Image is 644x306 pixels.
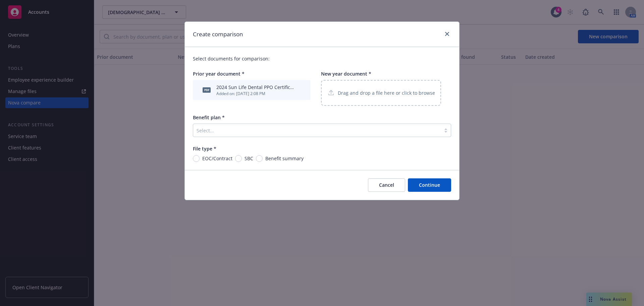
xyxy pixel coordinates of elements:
[265,155,304,162] span: Benefit summary
[368,178,405,192] button: Cancel
[408,178,451,192] button: Continue
[202,155,232,162] span: EOC/Contract
[338,89,435,96] p: Drag and drop a file here or click to browse
[235,155,242,162] input: SBC
[321,71,371,77] span: New year document *
[298,87,304,94] button: archive file
[321,80,441,106] div: Drag and drop a file here or click to browse
[193,71,245,77] span: Prior year document *
[256,155,263,162] input: Benefit summary
[203,87,211,92] span: pdf
[216,84,296,91] div: 2024 Sun Life Dental PPO Certificate [DEMOGRAPHIC_DATA] Charities.pdf
[193,155,200,162] input: EOC/Contract
[193,145,216,152] span: File type *
[443,30,451,38] a: close
[193,55,451,62] p: Select documents for comparison:
[245,155,253,162] span: SBC
[216,91,296,96] div: Added on: [DATE] 2:08 PM
[193,30,243,39] h1: Create comparison
[193,114,225,121] span: Benefit plan *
